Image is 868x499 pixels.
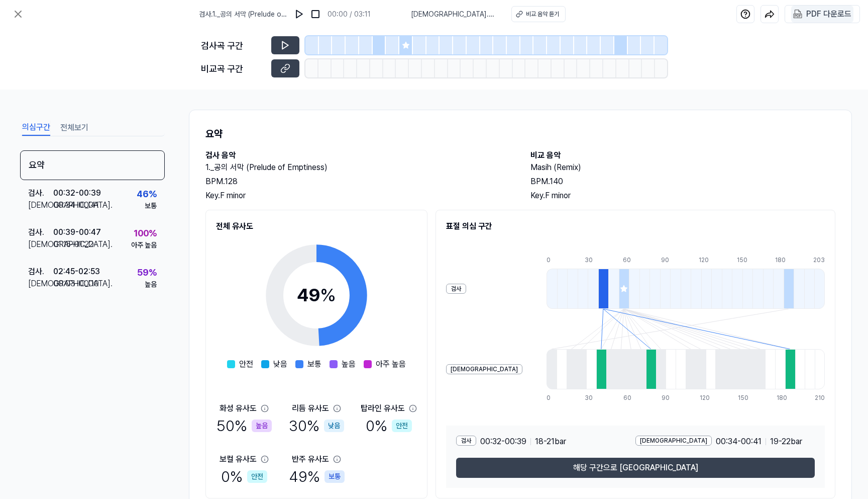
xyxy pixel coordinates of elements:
img: help [740,9,750,19]
div: 59 % [137,266,157,279]
div: 50 % [216,414,272,437]
div: 46 % [137,187,157,201]
div: 검사 . [28,187,53,199]
div: 0 [547,256,557,265]
img: share [765,9,775,19]
div: 0 [547,393,557,402]
span: 18 - 21 bar [535,436,566,448]
span: [DEMOGRAPHIC_DATA] . Masih (Remix) [411,9,499,20]
div: Key. F minor [205,190,510,202]
div: 높음 [145,279,157,290]
h2: 비교 음악 [530,149,835,161]
button: PDF 다운로드 [791,6,853,23]
div: 90 [661,256,672,265]
span: 보통 [307,358,321,370]
div: 49 [297,282,336,309]
div: 검사 [446,284,466,294]
h2: 표절 의심 구간 [446,220,825,232]
div: 49 % [289,465,345,488]
div: [DEMOGRAPHIC_DATA] [635,436,712,446]
div: 안전 [392,420,412,432]
div: 검사 . [28,226,53,238]
div: 210 [815,393,825,402]
div: 100 % [134,226,157,240]
div: 안전 [247,470,267,483]
div: 00:00 / 03:11 [328,9,371,20]
div: 보컬 유사도 [220,453,257,465]
div: 30 [585,393,595,402]
img: PDF Download [793,10,802,19]
div: 203 [813,256,825,265]
div: 비교 음악 듣기 [526,10,559,19]
div: 요약 [20,150,165,180]
div: 리듬 유사도 [292,402,329,414]
div: 00:32 - 00:39 [53,187,101,199]
span: 검사 . 1._공의 서막 (Prelude of Emptiness) [199,9,287,20]
div: 150 [737,256,747,265]
h2: 검사 음악 [205,149,510,161]
span: 낮음 [273,358,287,370]
button: 의심구간 [22,120,50,136]
span: 안전 [239,358,253,370]
div: [DEMOGRAPHIC_DATA] . [28,238,53,251]
div: 보통 [145,201,157,211]
div: 낮음 [324,420,344,432]
div: 비교곡 구간 [201,62,265,75]
div: 02:45 - 02:53 [53,266,100,278]
div: 180 [775,256,786,265]
div: [DEMOGRAPHIC_DATA] [446,364,522,374]
div: Key. F minor [530,190,835,202]
div: 0 % [366,414,412,437]
div: 30 [585,256,595,265]
div: 90 [662,393,672,402]
div: 60 [623,256,633,265]
div: 보통 [324,470,345,483]
div: 120 [699,256,709,265]
span: 아주 높음 [376,358,406,370]
h2: Masih (Remix) [530,161,835,174]
div: 00:34 - 00:41 [53,199,99,211]
button: 전체보기 [60,120,88,136]
div: 120 [700,393,710,402]
h2: 전체 유사도 [216,220,417,232]
div: 높음 [252,420,272,432]
div: [DEMOGRAPHIC_DATA] . [28,199,53,211]
div: [DEMOGRAPHIC_DATA] . [28,278,53,290]
div: 탑라인 유사도 [361,402,405,414]
div: PDF 다운로드 [806,8,851,21]
h2: 1._공의 서막 (Prelude of Emptiness) [205,161,510,174]
div: 아주 높음 [131,240,157,251]
div: 30 % [289,414,344,437]
button: 해당 구간으로 [GEOGRAPHIC_DATA] [456,458,815,478]
div: 00:39 - 00:47 [53,226,101,238]
div: 0 % [221,465,267,488]
div: 150 [738,393,748,402]
div: BPM. 140 [530,176,835,188]
div: 00:03 - 00:10 [53,278,99,290]
div: 검사곡 구간 [201,39,265,52]
div: 검사 [456,436,476,446]
div: 검사 . [28,266,53,278]
span: 00:34 - 00:41 [716,436,762,448]
h1: 요약 [205,126,835,141]
span: % [320,284,336,306]
div: 반주 유사도 [292,453,329,465]
span: 높음 [342,358,356,370]
div: BPM. 128 [205,176,510,188]
img: play [294,9,304,19]
img: stop [310,9,320,19]
div: 180 [777,393,787,402]
button: 비교 음악 듣기 [511,6,566,22]
div: 01:15 - 01:22 [53,238,93,251]
span: 19 - 22 bar [770,436,802,448]
div: 60 [623,393,633,402]
div: 화성 유사도 [220,402,257,414]
span: 00:32 - 00:39 [480,436,526,448]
